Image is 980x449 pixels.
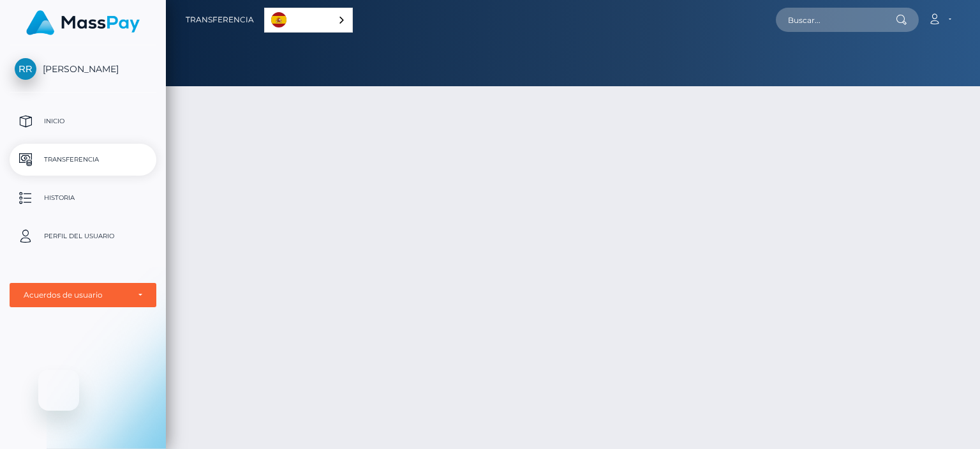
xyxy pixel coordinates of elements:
[10,283,156,307] button: Acuerdos de usuario
[15,112,151,131] p: Inicio
[15,150,151,169] p: Transferencia
[10,182,156,214] a: Historia
[38,370,79,411] iframe: Botón para iniciar la ventana de mensajería
[10,105,156,137] a: Inicio
[265,8,352,32] a: Español
[776,8,896,32] input: Buscar...
[10,144,156,176] a: Transferencia
[10,220,156,252] a: Perfil del usuario
[26,10,140,35] img: MassPay
[24,290,128,300] div: Acuerdos de usuario
[264,8,353,33] div: Language
[10,63,156,75] span: [PERSON_NAME]
[15,227,151,246] p: Perfil del usuario
[15,188,151,208] p: Historia
[264,8,353,33] aside: Language selected: Español
[186,6,254,33] a: Transferencia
